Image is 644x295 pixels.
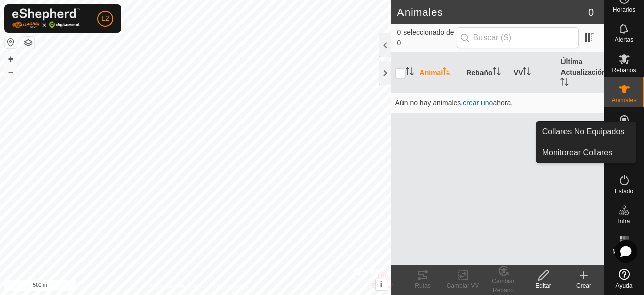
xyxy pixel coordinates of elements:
div: Editar [523,281,563,290]
span: Animales [612,97,636,103]
span: Collares No Equipados [542,126,625,138]
a: Política de Privacidad [143,282,201,291]
a: Monitorear Collares [536,143,636,163]
input: Buscar (S) [457,27,579,48]
th: Rebaño [462,52,510,93]
h2: Animales [397,6,588,18]
a: Ayuda [604,265,644,293]
span: i [380,280,382,289]
div: Cambiar Rebaño [483,277,523,295]
span: Monitorear Collares [542,147,613,159]
p-sorticon: Activar para ordenar [560,79,569,87]
button: Capas del Mapa [22,37,34,49]
button: i [376,279,387,290]
p-sorticon: Activar para ordenar [406,69,414,77]
span: Ayuda [616,283,633,289]
button: Restablecer Mapa [5,36,17,48]
span: 0 seleccionado de 0 [397,27,457,48]
span: Eliminar [371,282,393,289]
span: Mapa de Calor [607,249,641,261]
span: Horarios [613,7,635,13]
td: Aún no hay animales, ahora. [391,93,604,113]
th: VV [510,52,557,93]
span: crear uno [463,99,493,107]
span: 0 [588,5,594,20]
img: Logo Gallagher [12,8,80,29]
span: VVs [618,158,629,164]
div: Rutas [403,281,443,290]
a: Contáctenos [214,282,248,291]
span: Alertas [615,37,633,43]
span: Infra [618,218,630,224]
div: Cambiar VV [443,281,483,290]
button: – [5,66,17,78]
div: Crear [563,281,604,290]
th: Última Actualización [556,52,604,93]
span: Estado [615,188,633,194]
th: Animal [416,52,463,93]
a: Collares No Equipados [536,122,636,142]
p-sorticon: Activar para ordenar [523,69,531,77]
button: + [5,53,17,65]
span: Rebaños [612,67,636,73]
p-sorticon: Activar para ordenar [493,69,501,77]
span: L2 [101,13,109,24]
p-sorticon: Activar para ordenar [443,69,451,77]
